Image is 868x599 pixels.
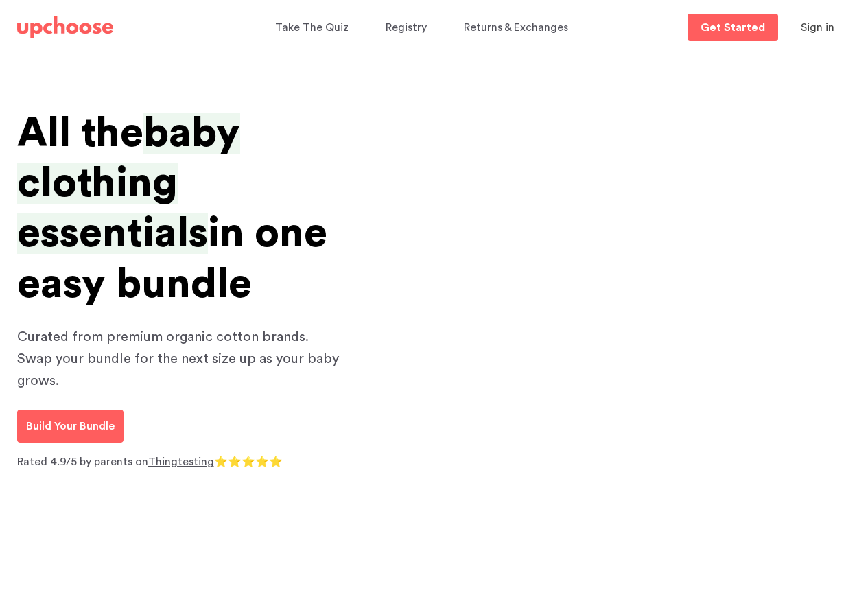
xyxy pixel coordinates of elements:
[17,456,148,467] span: Rated 4.9/5 by parents on
[386,22,427,33] span: Registry
[17,213,327,304] span: in one easy bundle
[17,16,113,38] img: UpChoose
[701,22,765,33] p: Get Started
[17,113,143,154] span: All the
[17,113,240,254] span: baby clothing essentials
[17,14,113,42] a: UpChoose
[275,14,353,41] a: Take The Quiz
[464,14,572,41] a: Returns & Exchanges
[275,22,349,33] span: Take The Quiz
[386,14,431,41] a: Registry
[801,22,834,33] span: Sign in
[214,456,283,467] span: ⭐⭐⭐⭐⭐
[688,14,778,41] a: Get Started
[464,22,568,33] span: Returns & Exchanges
[148,456,214,467] a: Thingtesting
[17,326,347,392] p: Curated from premium organic cotton brands. Swap your bundle for the next size up as your baby gr...
[26,418,115,434] p: Build Your Bundle
[784,14,852,41] button: Sign in
[17,410,124,443] a: Build Your Bundle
